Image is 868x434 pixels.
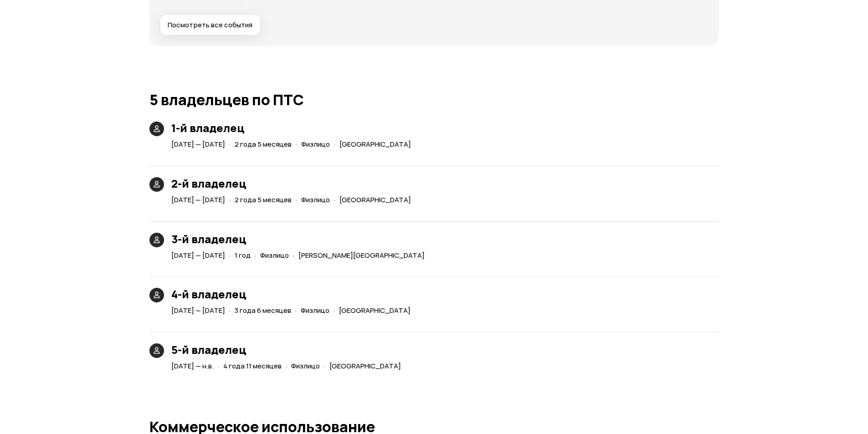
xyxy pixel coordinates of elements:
span: · [217,358,220,373]
h1: 5 владельцев по ПТС [149,92,719,108]
span: Физлицо [260,250,289,260]
button: Посмотреть все события [160,15,260,35]
span: · [334,192,336,207]
span: 4 года 11 месяцев [223,361,282,371]
span: [GEOGRAPHIC_DATA] [329,361,401,371]
span: · [285,358,288,373]
span: Физлицо [301,139,330,149]
span: · [333,303,335,318]
span: Физлицо [301,195,330,204]
span: [DATE] — [DATE] [171,195,225,204]
span: · [334,137,336,152]
h3: 5-й владелец [171,343,405,356]
span: · [295,192,298,207]
span: · [254,248,257,263]
h3: 4-й владелец [171,288,414,301]
span: [GEOGRAPHIC_DATA] [339,139,411,149]
span: [DATE] — [DATE] [171,306,225,315]
span: · [293,248,295,263]
span: [PERSON_NAME][GEOGRAPHIC_DATA] [298,250,425,260]
span: 3 года 6 месяцев [235,306,291,315]
span: [DATE] — [DATE] [171,139,225,149]
span: · [229,303,231,318]
span: 2 года 5 месяцев [235,195,292,204]
h3: 2-й владелец [171,177,415,190]
span: 1 год [235,250,251,260]
span: · [229,192,231,207]
h3: 3-й владелец [171,233,428,245]
span: · [229,248,231,263]
span: Посмотреть все события [168,20,252,30]
span: · [229,137,231,152]
span: · [324,358,326,373]
span: 2 года 5 месяцев [235,139,292,149]
span: [DATE] — [DATE] [171,250,225,260]
span: Физлицо [301,306,329,315]
span: Физлицо [291,361,320,371]
span: [GEOGRAPHIC_DATA] [339,195,411,204]
span: [DATE] — н.в. [171,361,214,371]
span: · [295,137,298,152]
h3: 1-й владелец [171,122,415,134]
span: · [295,303,297,318]
span: [GEOGRAPHIC_DATA] [339,306,411,315]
